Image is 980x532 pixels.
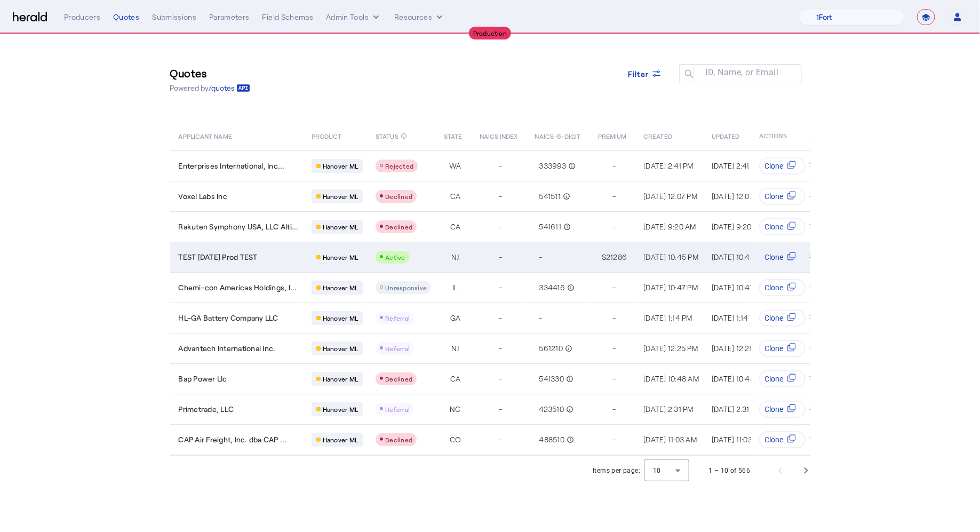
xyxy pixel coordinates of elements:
[628,68,649,80] span: Filter
[606,252,627,263] span: 21286
[539,374,564,384] span: 541330
[499,282,503,293] span: -
[643,192,697,201] span: [DATE] 12:07 PM
[612,191,616,202] span: -
[751,121,810,150] th: ACTIONS
[179,161,285,171] span: Enterprises International, Inc...
[712,344,766,353] span: [DATE] 12:25 PM
[179,130,232,141] span: APPLICANT NAME
[712,252,767,261] span: [DATE] 10:45 PM
[451,343,459,354] span: NJ
[765,434,784,445] span: Clone
[323,253,358,261] span: Hanover ML
[499,343,503,354] span: -
[712,313,761,322] span: [DATE] 1:14 PM
[602,252,606,263] span: $
[712,161,762,170] span: [DATE] 2:41 PM
[760,218,806,235] button: Clone
[712,222,764,231] span: [DATE] 9:20 AM
[449,161,461,171] span: WA
[712,374,767,383] span: [DATE] 10:48 AM
[312,130,342,141] span: PRODUCT
[539,282,565,293] span: 334416
[539,313,543,323] span: -
[765,161,784,171] span: Clone
[765,282,784,293] span: Clone
[760,249,806,266] button: Clone
[643,283,698,292] span: [DATE] 10:47 PM
[444,130,462,141] span: STATE
[643,435,697,444] span: [DATE] 11:03 AM
[323,283,358,292] span: Hanover ML
[385,223,412,231] span: Declined
[760,309,806,327] button: Clone
[643,404,694,414] span: [DATE] 2:31 PM
[612,161,616,171] span: -
[765,374,784,384] span: Clone
[452,282,458,293] span: IL
[323,192,358,201] span: Hanover ML
[451,252,459,263] span: NJ
[598,130,627,141] span: PREMIUM
[385,345,410,352] span: Referral
[499,404,503,415] span: -
[326,12,381,22] button: internal dropdown menu
[566,161,576,171] mat-icon: info_outline
[765,343,784,354] span: Clone
[13,12,47,22] img: Herald Logo
[385,375,412,383] span: Declined
[401,130,407,142] mat-icon: info_outline
[561,221,571,232] mat-icon: info_outline
[323,223,358,231] span: Hanover ML
[539,404,564,415] span: 423510
[179,434,287,445] span: CAP Air Freight, Inc. dba CAP ...
[760,157,806,174] button: Clone
[385,436,412,443] span: Declined
[535,130,581,141] span: NAICS-6-DIGIT
[612,282,616,293] span: -
[385,406,410,413] span: Referral
[262,12,314,22] div: Field Schemas
[643,252,698,261] span: [DATE] 10:45 PM
[539,191,561,202] span: 541511
[593,465,640,476] div: Items per page:
[619,64,671,83] button: Filter
[209,12,250,22] div: Parameters
[179,374,227,384] span: Bap Power Llc
[385,253,405,261] span: Active
[643,374,699,383] span: [DATE] 10:48 AM
[760,370,806,387] button: Clone
[450,404,461,415] span: NC
[179,343,276,354] span: Advantech International Inc.
[564,434,574,445] mat-icon: info_outline
[499,191,503,202] span: -
[499,221,503,232] span: -
[760,188,806,205] button: Clone
[323,314,358,322] span: Hanover ML
[643,222,696,231] span: [DATE] 9:20 AM
[643,161,694,170] span: [DATE] 2:41 PM
[708,465,750,476] div: 1 – 10 of 566
[64,12,100,22] div: Producers
[712,130,740,141] span: UPDATED
[179,404,234,415] span: Primetrade, LLC
[385,314,410,322] span: Referral
[643,344,698,353] span: [DATE] 12:25 PM
[323,405,358,414] span: Hanover ML
[323,344,358,353] span: Hanover ML
[450,191,461,202] span: CA
[209,83,250,93] a: /quotes
[705,68,778,78] mat-label: ID, Name, or Email
[323,162,358,170] span: Hanover ML
[376,130,399,141] span: STATUS
[712,283,766,292] span: [DATE] 10:47 PM
[612,374,616,384] span: -
[539,221,562,232] span: 541611
[450,374,461,384] span: CA
[793,458,819,483] button: Next page
[469,27,512,39] div: Production
[760,401,806,418] button: Clone
[394,12,445,22] button: Resources dropdown menu
[179,252,258,263] span: TEST [DATE] Prod TEST
[564,374,573,384] mat-icon: info_outline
